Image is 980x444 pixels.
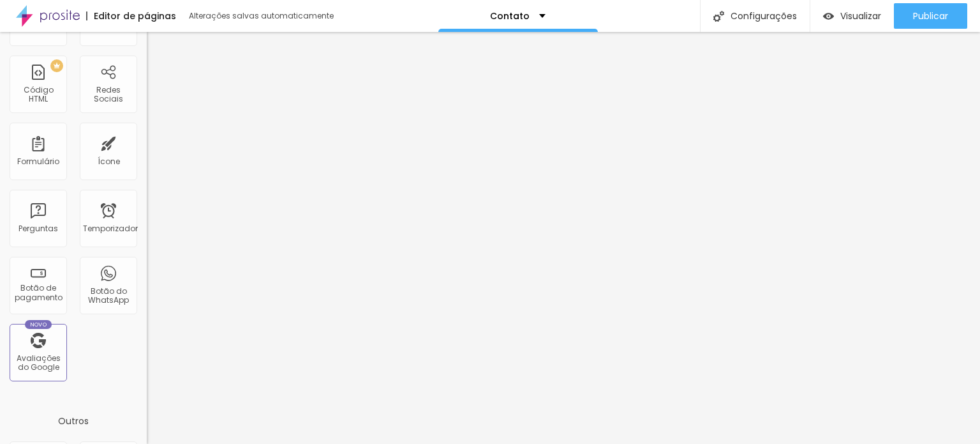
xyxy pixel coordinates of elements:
[94,10,176,22] font: Editor de páginas
[189,10,334,21] font: Alterações salvas automaticamente
[840,10,881,22] font: Visualizar
[17,156,59,167] font: Formulário
[823,11,834,22] img: view-1.svg
[19,223,58,234] font: Perguntas
[24,84,54,104] font: Código HTML
[147,32,980,444] iframe: Editor
[713,11,724,22] img: Ícone
[88,286,129,305] font: Botão do WhatsApp
[731,10,797,22] font: Configurações
[913,10,948,22] font: Publicar
[94,84,123,104] font: Redes Sociais
[58,415,89,427] font: Outros
[98,156,120,167] font: Ícone
[15,282,63,302] font: Botão de pagamento
[17,353,61,372] font: Avaliações do Google
[894,3,967,29] button: Publicar
[83,223,138,234] font: Temporizador
[30,321,47,328] font: Novo
[490,10,530,22] font: Contato
[810,3,894,29] button: Visualizar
